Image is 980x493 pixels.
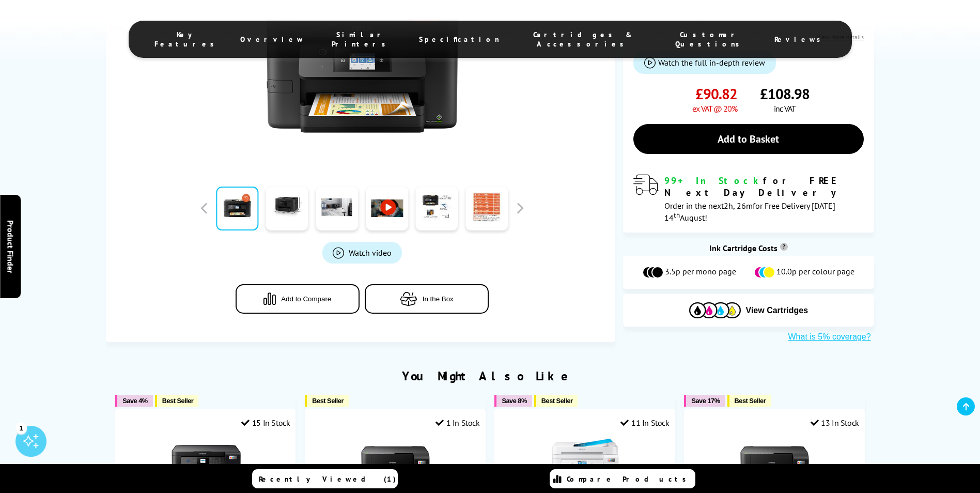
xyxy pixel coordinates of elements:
span: Order in the next for Free Delivery [DATE] 14 August! [664,201,835,223]
span: Best Seller [312,397,344,405]
span: Specification [419,35,500,44]
a: Add to Basket [633,124,864,154]
span: Save 17% [691,397,720,405]
button: What is 5% coverage? [785,332,874,342]
div: 13 In Stock [811,418,859,428]
span: View Cartridges [746,306,808,315]
div: 1 [15,422,27,434]
div: 1 In Stock [435,418,480,428]
span: Best Seller [735,397,766,405]
span: In the Box [423,295,454,303]
a: Product_All_Videos [322,242,402,264]
button: Best Seller [727,395,771,407]
button: Save 4% [115,395,152,407]
span: 2h, 26m [724,201,753,211]
img: Cartridges [689,302,741,318]
button: Save 17% [684,395,725,407]
span: Key Features [154,30,220,49]
div: 11 In Stock [620,418,669,428]
span: £108.98 [760,84,810,103]
span: Product Finder [5,220,15,273]
span: Compare Products [567,474,692,484]
span: Save 8% [502,397,526,405]
span: Save 4% [122,397,147,405]
div: modal_delivery [633,175,864,222]
span: Similar Printers [325,30,399,49]
span: Overview [240,35,304,44]
span: Customer Questions [666,30,753,49]
span: Watch video [349,248,392,258]
div: 15 In Stock [241,418,290,428]
span: 3.5p per mono page [665,266,736,279]
button: Best Seller [155,395,199,407]
a: Compare Products [550,469,695,488]
div: You Might Also Like [106,368,874,384]
span: 10.0p per colour page [776,266,854,279]
button: View Cartridges [631,302,866,319]
div: Ink Cartridge Costs [623,243,874,253]
span: inc VAT [774,103,796,114]
span: 99+ In Stock [664,175,763,187]
div: for FREE Next Day Delivery [664,175,864,198]
button: In the Box [365,284,489,314]
span: Recently Viewed (1) [259,474,396,484]
a: Recently Viewed (1) [252,469,398,488]
button: Save 8% [494,395,532,407]
span: Cartridges & Accessories [520,30,646,49]
button: Best Seller [534,395,578,407]
span: £90.82 [695,84,737,103]
span: Add to Compare [281,295,331,303]
sup: th [674,210,680,220]
button: Best Seller [305,395,349,407]
span: Best Seller [162,397,194,405]
sup: Cost per page [780,243,788,251]
button: Add to Compare [236,284,360,314]
span: ex VAT @ 20% [692,103,737,114]
span: Reviews [774,35,826,44]
span: Best Seller [541,397,573,405]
